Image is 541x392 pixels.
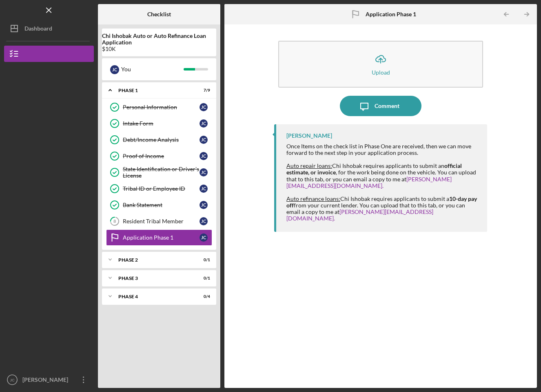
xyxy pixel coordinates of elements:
[147,11,171,18] b: Checklist
[118,258,190,262] div: Phase 2
[195,294,210,299] div: 0 / 4
[123,104,200,110] div: Personal Information
[106,148,212,164] a: Proof of IncomeJC
[123,137,200,143] div: Debt/Income Analysis
[123,120,200,127] div: Intake Form
[123,185,200,192] div: Tribal ID or Employee ID
[195,258,210,262] div: 0 / 1
[123,166,200,179] div: State Identification or Driver's License
[286,132,332,139] div: [PERSON_NAME]
[4,20,94,37] button: Dashboard
[382,182,384,189] a: .
[24,20,52,39] div: Dashboard
[121,62,184,76] div: You
[375,96,399,116] div: Comment
[110,65,119,74] div: J C
[286,143,479,156] div: Once Items on the check list in Phase One are received, then we can move forward to the next step...
[366,11,416,18] b: Application Phase 1
[123,234,200,241] div: Application Phase 1
[118,294,190,299] div: Phase 4
[200,103,208,111] div: J C
[200,168,208,176] div: J C
[10,378,15,382] text: JC
[286,163,479,189] div: Chi Ishobak requires applicants to submit an , for the work being done on the vehicle. You can up...
[200,119,208,128] div: J C
[286,162,332,169] span: Auto repair loans:
[4,372,94,388] button: JC[PERSON_NAME]
[106,99,212,115] a: Personal InformationJC
[200,136,208,144] div: J C
[20,372,73,390] div: [PERSON_NAME]
[334,215,335,222] a: .
[286,195,340,202] span: Auto refinance loans:
[195,88,210,93] div: 7 / 9
[106,229,212,246] a: Application Phase 1JC
[106,164,212,181] a: State Identification or Driver's LicenseJC
[195,276,210,281] div: 0 / 1
[102,33,216,46] b: Chi Ishobak Auto or Auto Refinance Loan Application
[200,152,208,160] div: J C
[118,276,190,281] div: Phase 3
[372,69,390,75] div: Upload
[286,162,462,176] strong: official estimate, or invoice
[123,153,200,159] div: Proof of Income
[102,46,216,52] div: $10K
[118,88,190,93] div: Phase 1
[200,201,208,209] div: J C
[340,96,421,116] button: Comment
[106,213,212,229] a: 8Resident Tribal MemberJC
[278,41,483,88] button: Upload
[200,217,208,225] div: J C
[123,218,200,225] div: Resident Tribal Member
[106,197,212,213] a: Bank StatementJC
[200,185,208,193] div: J C
[106,115,212,132] a: Intake FormJC
[286,195,477,209] strong: 10-day pay off
[123,202,200,208] div: Bank Statement
[106,181,212,197] a: Tribal ID or Employee IDJC
[113,219,116,224] tspan: 8
[286,208,433,222] a: [PERSON_NAME][EMAIL_ADDRESS][DOMAIN_NAME]
[106,132,212,148] a: Debt/Income AnalysisJC
[286,176,452,189] a: [PERSON_NAME][EMAIL_ADDRESS][DOMAIN_NAME]
[286,196,479,222] div: Chi Ishobak requires applicants to submit a from your current lender. You can upload that to this...
[200,233,208,242] div: J C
